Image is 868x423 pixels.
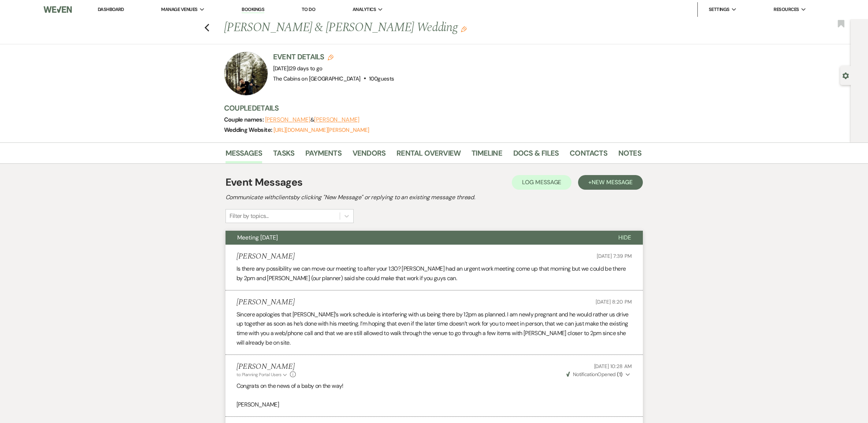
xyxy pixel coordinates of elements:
[570,147,607,163] a: Contacts
[224,116,265,123] span: Couple names:
[566,371,623,378] span: Opened
[224,126,273,134] span: Wedding Website:
[353,147,385,163] a: Vendors
[472,147,502,163] a: Timeline
[224,103,634,113] h3: Couple Details
[565,371,632,378] button: NotificationOpened (1)
[842,72,849,79] button: Open lead details
[242,6,264,13] a: Bookings
[236,362,296,371] h5: [PERSON_NAME]
[230,212,269,220] div: Filter by topics...
[236,298,295,307] h5: [PERSON_NAME]
[578,175,642,190] button: +New Message
[273,65,323,72] span: [DATE]
[607,231,643,245] button: Hide
[288,65,323,72] span: |
[226,231,607,245] button: Meeting [DATE]
[273,52,394,62] h3: Event Details
[236,371,288,378] button: to: Planning Portal Users
[592,178,632,186] span: New Message
[618,234,631,241] span: Hide
[618,147,641,163] a: Notes
[302,6,315,12] a: To Do
[236,310,632,347] p: Sincere apologies that [PERSON_NAME]’s work schedule is interfering with us being there by 12pm a...
[774,6,799,13] span: Resources
[44,2,72,17] img: Weven Logo
[236,252,295,261] h5: [PERSON_NAME]
[512,175,571,190] button: Log Message
[265,116,360,123] span: &
[236,381,632,391] p: Congrats on the news of a baby on the way!
[98,6,124,12] a: Dashboard
[522,178,561,186] span: Log Message
[573,371,597,378] span: Notification
[237,234,278,241] span: Meeting [DATE]
[236,264,632,283] p: Is there any possibility we can move our meeting to after your 1:30? [PERSON_NAME] had an urgent ...
[597,253,632,259] span: [DATE] 7:39 PM
[617,371,622,378] strong: ( 1 )
[236,400,632,409] p: [PERSON_NAME]
[236,372,282,378] span: to: Planning Portal Users
[305,147,342,163] a: Payments
[513,147,559,163] a: Docs & Files
[353,6,376,13] span: Analytics
[273,75,361,82] span: The Cabins on [GEOGRAPHIC_DATA]
[273,126,369,134] a: [URL][DOMAIN_NAME][PERSON_NAME]
[596,298,632,305] span: [DATE] 8:20 PM
[224,19,552,37] h1: [PERSON_NAME] & [PERSON_NAME] Wedding
[290,65,323,72] span: 29 days to go
[709,6,730,13] span: Settings
[226,175,303,190] h1: Event Messages
[594,363,632,370] span: [DATE] 10:28 AM
[226,193,643,202] h2: Communicate with clients by clicking "New Message" or replying to an existing message thread.
[265,117,310,123] button: [PERSON_NAME]
[314,117,360,123] button: [PERSON_NAME]
[273,147,294,163] a: Tasks
[369,75,394,82] span: 100 guests
[461,26,467,32] button: Edit
[161,6,197,13] span: Manage Venues
[396,147,461,163] a: Rental Overview
[226,147,262,163] a: Messages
